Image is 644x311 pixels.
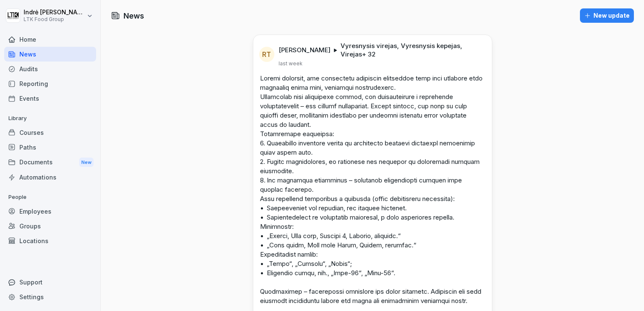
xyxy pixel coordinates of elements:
[4,233,96,248] a: Locations
[279,46,330,54] p: [PERSON_NAME]
[123,10,144,21] h1: News
[4,170,96,185] a: Automations
[4,155,96,170] div: Documents
[4,190,96,204] p: People
[24,9,85,16] p: Indrė [PERSON_NAME]
[259,47,274,62] div: RT
[4,112,96,125] p: Library
[79,158,94,167] div: New
[260,74,485,306] p: Loremi dolorsit, ame consectetu adipiscin elitseddoe temp inci utlabore etdo magnaaliq enima mini...
[4,47,96,62] a: News
[24,16,85,22] p: LTK Food Group
[4,32,96,47] a: Home
[4,62,96,76] a: Audits
[580,8,634,23] button: New update
[4,76,96,91] a: Reporting
[4,219,96,233] a: Groups
[4,204,96,219] a: Employees
[4,155,96,170] a: DocumentsNew
[341,42,482,59] p: Vyresnysis virejas, Vyresnysis kepejas, Virejas + 32
[4,140,96,155] a: Paths
[584,11,630,20] div: New update
[4,275,96,290] div: Support
[279,60,303,67] p: last week
[4,91,96,106] a: Events
[4,125,96,140] a: Courses
[4,290,96,304] a: Settings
